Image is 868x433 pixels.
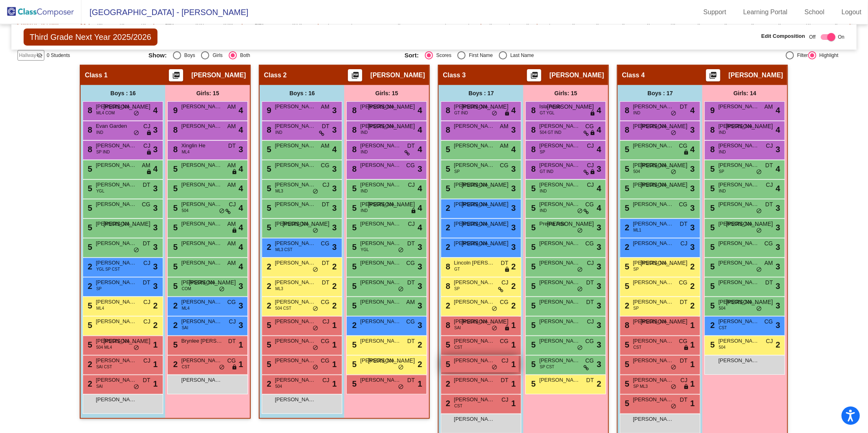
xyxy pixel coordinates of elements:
span: [PERSON_NAME] [454,103,494,111]
span: DT [680,103,688,111]
span: lock [146,169,152,175]
div: First Name [466,52,493,59]
span: AM [500,142,508,150]
div: Boys : 17 [439,85,523,101]
div: Highlight [816,52,839,59]
span: 8 [350,106,356,115]
span: [PERSON_NAME] [96,181,136,189]
span: 5 [623,184,629,193]
span: 3 [511,202,516,214]
span: SP [719,168,724,175]
span: CJ [587,181,594,189]
span: CJ [322,181,329,189]
span: 5 [171,184,177,193]
span: 3 [238,143,243,155]
span: 5 [444,184,450,193]
span: [PERSON_NAME] [96,161,136,169]
span: 8 [529,125,536,134]
span: [PERSON_NAME] [275,200,315,208]
span: AM [227,181,236,189]
span: 3 [690,202,695,214]
span: [PERSON_NAME] [360,161,401,169]
div: Boys : 16 [81,85,165,101]
span: [PERSON_NAME] [539,142,580,150]
span: AM [227,103,236,111]
span: IND [633,110,640,116]
span: IND [361,149,367,155]
span: lock [590,130,595,136]
span: 5 [623,145,629,154]
span: Class 2 [264,71,286,79]
span: 8 [265,125,271,134]
span: 9 [171,106,177,115]
span: [PERSON_NAME] [547,103,594,111]
span: [PERSON_NAME] [718,103,759,111]
span: 3 [332,163,337,175]
span: 4 [332,143,337,155]
span: Show: [149,52,167,59]
span: [PERSON_NAME] [539,122,580,130]
span: CG [500,161,508,170]
div: Boys [181,52,195,59]
span: 8 [623,125,629,134]
div: Girls: 14 [702,85,787,101]
span: DT [407,142,415,150]
span: 8 [171,125,177,134]
span: [PERSON_NAME] [461,200,508,209]
div: Girls [209,52,223,59]
span: 5 [85,164,92,173]
span: CG [679,142,687,150]
span: 8 [444,106,450,115]
span: 8 [444,125,450,134]
span: IND [719,129,726,136]
span: [PERSON_NAME] [368,122,415,131]
span: [PERSON_NAME] [181,200,222,208]
span: do_not_disturb_alt [671,110,676,117]
span: ML3 [275,188,283,194]
span: Third Grade Next Year 2025/2026 [24,28,157,46]
mat-icon: picture_as_pdf [708,71,718,83]
span: 4 [418,104,422,116]
span: CJ [587,142,594,150]
span: IND [540,188,547,194]
span: do_not_disturb_alt [133,110,139,117]
span: [PERSON_NAME] [461,181,508,189]
span: [PERSON_NAME] [454,161,494,169]
span: DT [765,161,773,170]
span: 5 [708,203,715,212]
button: Print Students Details [527,69,541,81]
span: [PERSON_NAME] [633,200,673,208]
div: Girls: 15 [523,85,608,101]
span: [PERSON_NAME] [718,122,759,130]
span: 5 [265,203,271,212]
span: SP [540,149,545,155]
span: 8 [708,125,715,134]
span: AM [764,103,773,111]
span: 4 [597,143,601,155]
span: 4 [238,163,243,175]
span: lock [590,110,595,117]
span: 4 [418,124,422,136]
span: AM [227,220,236,228]
span: [GEOGRAPHIC_DATA] - [PERSON_NAME] [81,6,248,19]
mat-icon: picture_as_pdf [529,71,539,83]
span: CG [406,161,415,170]
span: [PERSON_NAME] [181,122,222,130]
div: Boys : 16 [260,85,344,101]
span: IND [275,129,282,136]
div: Both [237,52,250,59]
span: 4 [153,104,157,116]
span: 3 [776,202,780,214]
span: GT YGL [540,110,554,116]
span: 4 [597,124,601,136]
span: [PERSON_NAME] [275,142,315,150]
span: do_not_disturb_alt [219,208,225,214]
span: 8 [350,164,356,173]
span: CG [321,161,329,170]
span: 3 [332,104,337,116]
span: lock [232,169,237,175]
span: SP IND [96,149,109,155]
span: [PERSON_NAME] [PERSON_NAME] [633,122,673,130]
span: DT [322,122,330,131]
span: Hallway [19,52,36,59]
